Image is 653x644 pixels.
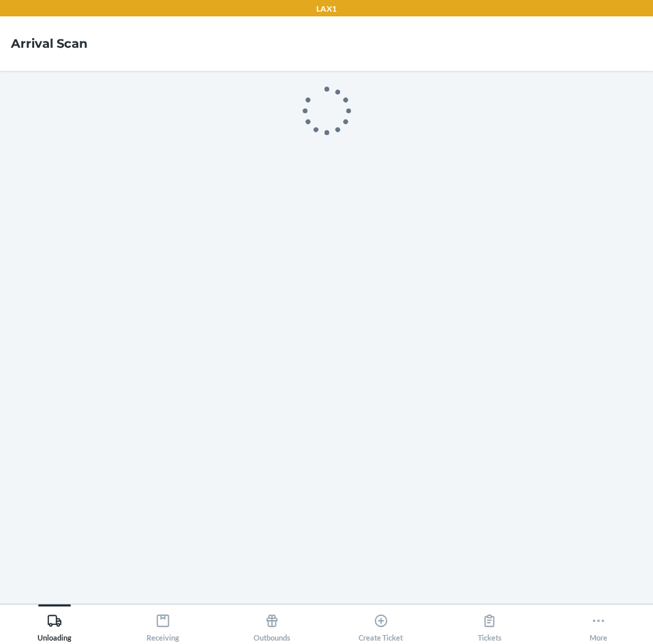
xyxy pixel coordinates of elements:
[359,608,403,642] div: Create Ticket
[147,608,179,642] div: Receiving
[316,3,337,15] p: LAX1
[590,608,607,642] div: More
[217,604,326,642] button: Outbounds
[478,608,502,642] div: Tickets
[544,604,653,642] button: More
[254,608,290,642] div: Outbounds
[11,35,87,53] h4: Arrival Scan
[436,604,545,642] button: Tickets
[109,604,218,642] button: Receiving
[326,604,436,642] button: Create Ticket
[37,608,72,642] div: Unloading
